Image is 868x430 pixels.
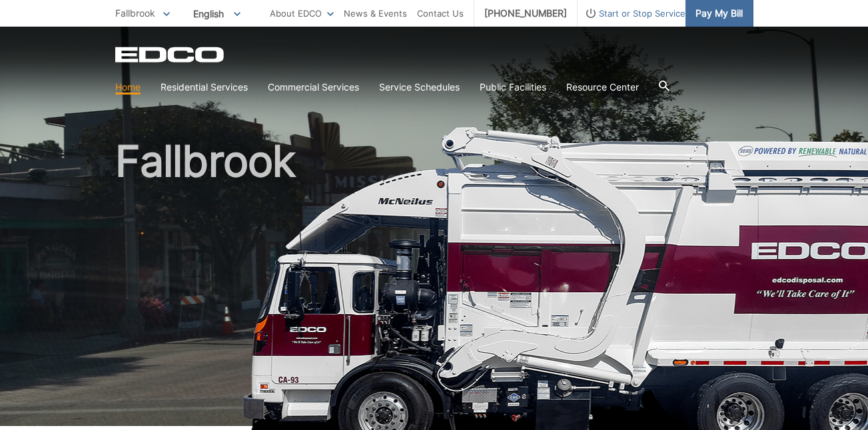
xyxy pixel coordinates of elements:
[268,80,359,95] a: Commercial Services
[344,6,407,21] a: News & Events
[379,80,460,95] a: Service Schedules
[417,6,464,21] a: Contact Us
[183,3,250,25] span: English
[115,47,226,63] a: EDCD logo. Return to the homepage.
[695,6,743,21] span: Pay My Bill
[115,7,155,19] span: Fallbrook
[566,80,639,95] a: Resource Center
[270,6,334,21] a: About EDCO
[115,80,141,95] a: Home
[480,80,546,95] a: Public Facilities
[161,80,248,95] a: Residential Services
